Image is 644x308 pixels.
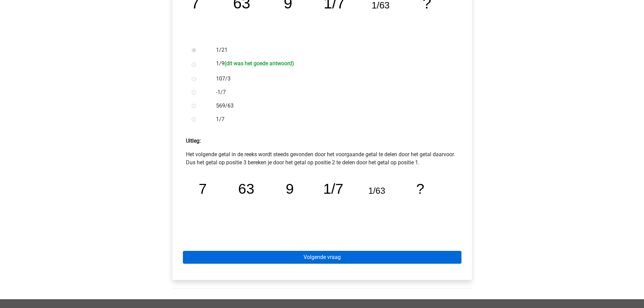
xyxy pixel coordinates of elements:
[216,115,450,123] label: 1/7
[183,251,461,264] a: Volgende vraag
[224,60,294,67] h6: (dit was het goede antwoord)
[186,150,458,167] p: Het volgende getal in de reeks wordt steeds gevonden door het voorgaande getal te delen door het ...
[323,181,343,197] tspan: 1/7
[216,88,450,96] label: -1/7
[186,138,201,144] strong: Uitleg:
[286,181,294,197] tspan: 9
[198,181,207,197] tspan: 7
[216,46,450,54] label: 1/21
[368,186,385,195] tspan: 1/63
[216,75,450,83] label: 107/3
[416,181,425,197] tspan: ?
[216,60,450,69] label: 1/9
[238,181,254,197] tspan: 63
[216,102,450,110] label: 569/63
